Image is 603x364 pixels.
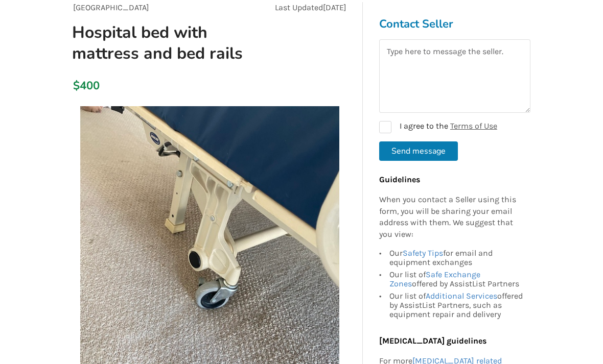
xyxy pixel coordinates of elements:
[450,121,497,131] a: Terms of Use
[379,194,525,240] p: When you contact a Seller using this form, you will be sharing your email address with them. We s...
[379,336,486,346] b: [MEDICAL_DATA] guidelines
[323,3,346,13] span: [DATE]
[73,3,149,13] span: [GEOGRAPHIC_DATA]
[379,175,420,184] b: Guidelines
[64,22,263,64] h1: Hospital bed with mattress and bed rails
[403,248,443,258] a: Safety Tips
[379,141,458,161] button: Send message
[389,269,525,290] div: Our list of offered by AssistList Partners
[379,17,530,31] h3: Contact Seller
[379,121,497,133] label: I agree to the
[389,249,525,269] div: Our for email and equipment exchanges
[389,290,525,319] div: Our list of offered by AssistList Partners, such as equipment repair and delivery
[426,291,497,301] a: Additional Services
[389,270,480,288] a: Safe Exchange Zones
[73,79,75,93] div: $400
[275,3,323,13] span: Last Updated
